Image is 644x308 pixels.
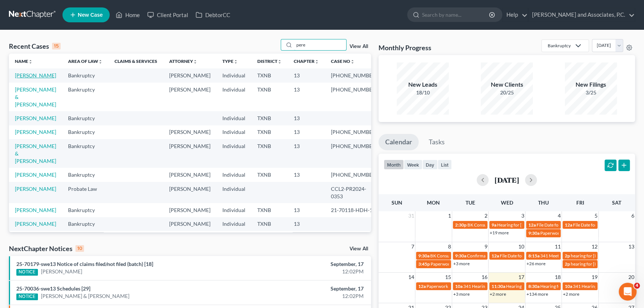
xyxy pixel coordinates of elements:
a: Attorneyunfold_more [169,58,197,64]
td: Bankruptcy [62,68,109,82]
td: [PHONE_NUMBER] [325,125,383,139]
span: 12a [418,283,426,289]
td: [PERSON_NAME] [163,125,216,139]
div: 12:02PM [253,292,364,300]
div: NextChapter Notices [9,244,84,253]
a: Home [112,8,144,22]
span: 10a [455,283,463,289]
div: New Leads [397,80,449,89]
span: 17 [518,273,525,282]
td: Individual [216,125,251,139]
a: +134 more [527,291,548,297]
td: [PHONE_NUMBER] [325,83,383,111]
iframe: Intercom live chat [619,283,637,301]
td: TXNB [251,217,288,231]
h2: [DATE] [495,176,519,184]
span: 9:30a [418,253,429,259]
input: Search by name... [294,39,346,50]
span: 31 [408,211,415,220]
td: [PERSON_NAME] [163,83,216,111]
td: Bankruptcy [62,217,109,231]
span: Sat [612,199,621,206]
td: [PERSON_NAME] [163,182,216,203]
a: [PERSON_NAME] [15,171,56,178]
span: Thu [538,199,549,206]
div: 12:02PM [253,268,364,275]
span: 10a [565,283,572,289]
td: TXNB [251,68,288,82]
span: 8:15a [528,253,540,259]
span: File Date for [PERSON_NAME] [500,253,559,259]
span: 3:45p [418,261,430,267]
div: 18/10 [397,89,449,96]
td: Bankruptcy [62,203,109,217]
i: unfold_more [28,60,33,64]
span: 12a [528,222,536,228]
span: 2:30p [455,222,467,228]
span: Confirmation hearing for [PERSON_NAME] & [PERSON_NAME] [467,253,591,259]
a: [PERSON_NAME] [15,207,56,213]
i: unfold_more [315,60,319,64]
span: 9:30a [455,253,466,259]
td: Bankruptcy [62,139,109,168]
a: Case Nounfold_more [331,58,355,64]
span: 16 [481,273,488,282]
td: 13 [288,139,325,168]
span: 3 [521,211,525,220]
td: Individual [216,139,251,168]
span: Paperwork appt for [PERSON_NAME] [426,283,500,289]
span: 9a [492,222,496,228]
i: unfold_more [234,60,238,64]
a: [PERSON_NAME] [41,268,82,275]
span: 12a [492,253,499,259]
td: Individual [216,68,251,82]
td: 21-70118-HDH-13 [325,203,383,217]
span: Sun [392,199,402,206]
span: Hearing for [PERSON_NAME] [506,283,564,289]
i: unfold_more [277,60,282,64]
span: File Date for [PERSON_NAME] [573,222,632,228]
th: Claims & Services [109,54,163,68]
a: [PERSON_NAME] & [PERSON_NAME] [15,143,56,164]
a: View All [350,44,368,49]
td: 13 [288,203,325,217]
a: Nameunfold_more [15,58,33,64]
td: 13 [288,68,325,82]
span: Paperwork appt for [MEDICAL_DATA][PERSON_NAME] & [PERSON_NAME] [431,261,579,267]
span: 11 [554,242,561,251]
td: [PHONE_NUMBER] [325,68,383,82]
span: Tue [465,199,475,206]
input: Search by name... [422,8,490,22]
span: 8 [447,242,452,251]
span: 9:30a [528,230,540,236]
span: 4 [557,211,561,220]
span: 4 [634,283,640,289]
td: TXNB [251,83,288,111]
button: week [404,160,422,170]
td: 13 [288,168,325,182]
td: CCL2-PR2024-0353 [325,182,383,203]
span: 15 [444,273,452,282]
i: unfold_more [350,60,355,64]
span: 19 [591,273,598,282]
span: 341 Hearing for Enviro-Tech Complete Systems & Services, LLC [463,283,584,289]
a: Tasks [422,134,451,150]
td: [PERSON_NAME] [163,68,216,82]
td: [PERSON_NAME] [163,168,216,182]
div: Recent Cases [9,42,61,51]
a: Area of Lawunfold_more [68,58,103,64]
a: View All [350,246,368,251]
i: unfold_more [98,60,103,64]
span: 14 [408,273,415,282]
span: 12 [591,242,598,251]
span: 2 [484,211,488,220]
td: Individual [216,83,251,111]
td: [PERSON_NAME] [163,139,216,168]
a: [PERSON_NAME] [15,115,56,121]
a: [PERSON_NAME] & [PERSON_NAME] [15,86,56,108]
div: September, 17 [253,285,364,292]
td: Individual [216,182,251,203]
button: month [384,160,404,170]
td: Individual [216,217,251,231]
td: 13 [288,125,325,139]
